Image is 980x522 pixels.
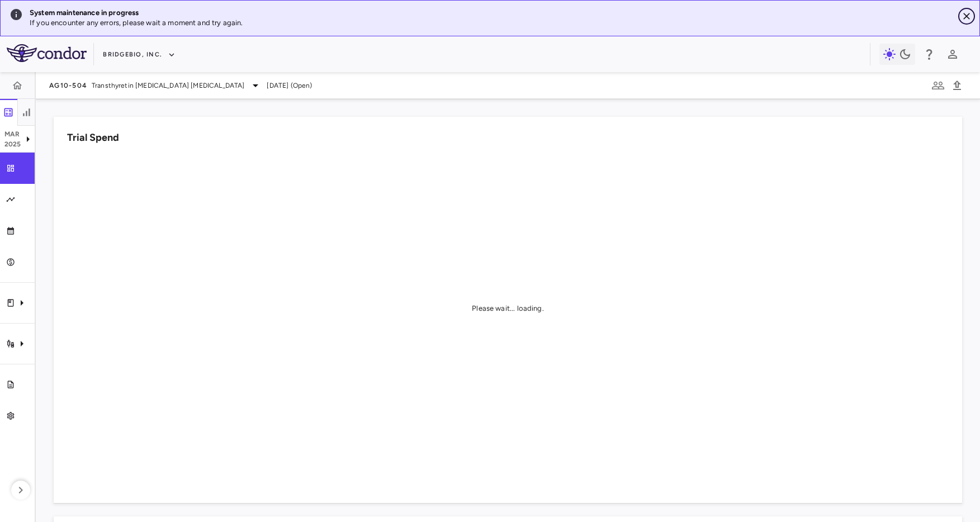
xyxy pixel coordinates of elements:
[92,80,244,91] span: Transthyretin [MEDICAL_DATA] [MEDICAL_DATA]
[30,18,949,28] p: If you encounter any errors, please wait a moment and try again.
[472,303,543,314] div: Please wait... loading.
[49,81,87,90] span: AG10-504
[267,80,312,91] span: [DATE] (Open)
[4,139,21,149] p: 2025
[103,46,176,64] button: BridgeBio, Inc.
[958,8,975,25] button: Close
[4,129,21,139] p: Mar
[7,44,87,62] img: logo-full-SnFGN8VE.png
[30,8,949,18] div: System maintenance in progress
[67,130,119,145] h6: Trial Spend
